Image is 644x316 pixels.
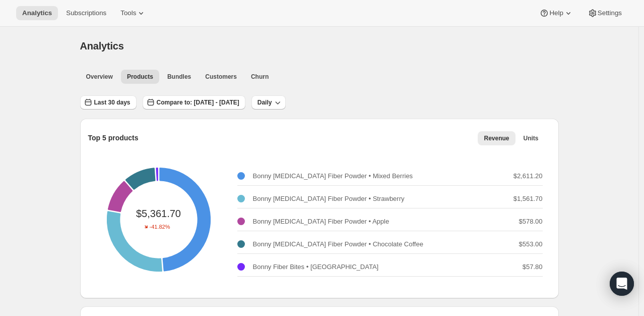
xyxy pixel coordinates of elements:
button: Last 30 days [80,95,137,110]
p: $57.80 [523,262,543,272]
span: Bundles [167,73,191,81]
span: Help [549,9,563,17]
p: Bonny [MEDICAL_DATA] Fiber Powder • Mixed Berries [253,171,413,181]
span: Tools [120,9,136,17]
button: Settings [582,6,628,20]
span: Churn [251,73,269,81]
span: Revenue [484,134,509,142]
button: Compare to: [DATE] - [DATE] [143,95,245,110]
button: Subscriptions [60,6,112,20]
p: Bonny [MEDICAL_DATA] Fiber Powder • Strawberry [253,194,405,204]
span: Analytics [22,9,52,17]
button: Daily [251,95,286,110]
p: Bonny Fiber Bites • [GEOGRAPHIC_DATA] [253,262,379,272]
button: Tools [114,6,152,20]
span: Compare to: [DATE] - [DATE] [157,98,239,107]
p: $553.00 [519,239,543,249]
span: Products [127,73,153,81]
p: Top 5 products [88,133,139,143]
p: $1,561.70 [513,194,543,204]
span: Analytics [80,40,124,51]
p: $2,611.20 [513,171,543,181]
p: Bonny [MEDICAL_DATA] Fiber Powder • Chocolate Coffee [253,239,423,249]
p: $578.00 [519,217,543,227]
span: Daily [257,98,272,107]
button: Analytics [16,6,58,20]
button: Help [533,6,579,20]
span: Last 30 days [94,98,131,107]
span: Overview [86,73,113,81]
div: Open Intercom Messenger [610,272,634,296]
p: Bonny [MEDICAL_DATA] Fiber Powder • Apple [253,217,390,227]
span: Settings [598,9,622,17]
span: Units [524,134,539,142]
span: Subscriptions [66,9,106,17]
span: Customers [205,73,237,81]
